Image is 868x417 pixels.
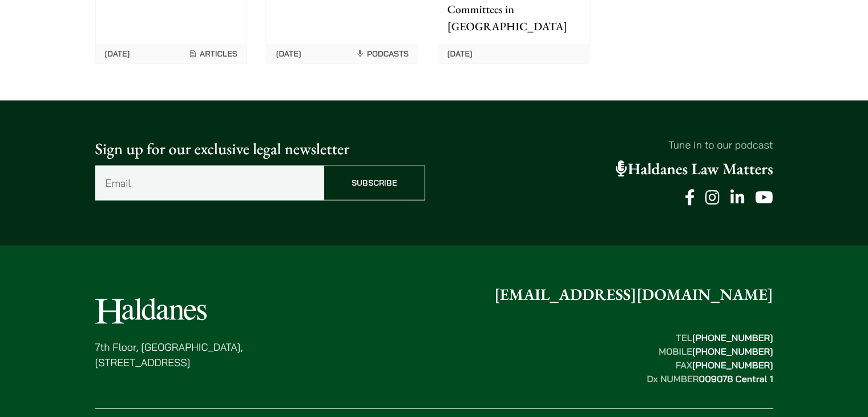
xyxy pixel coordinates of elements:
[692,359,773,371] mark: [PHONE_NUMBER]
[692,346,773,357] mark: [PHONE_NUMBER]
[95,137,425,161] p: Sign up for our exclusive legal newsletter
[699,373,773,384] mark: 009078 Central 1
[447,49,473,59] time: [DATE]
[95,298,207,324] img: Logo of Haldanes
[356,49,409,59] span: Podcasts
[494,284,773,305] a: [EMAIL_ADDRESS][DOMAIN_NAME]
[616,159,773,179] a: Haldanes Law Matters
[105,49,130,59] time: [DATE]
[276,49,301,59] time: [DATE]
[647,332,773,384] strong: TEL MOBILE FAX Dx NUMBER
[443,137,773,153] p: Tune in to our podcast
[188,49,237,59] span: Articles
[324,166,425,201] input: Subscribe
[95,339,243,370] p: 7th Floor, [GEOGRAPHIC_DATA], [STREET_ADDRESS]
[692,332,773,343] mark: [PHONE_NUMBER]
[95,166,324,201] input: Email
